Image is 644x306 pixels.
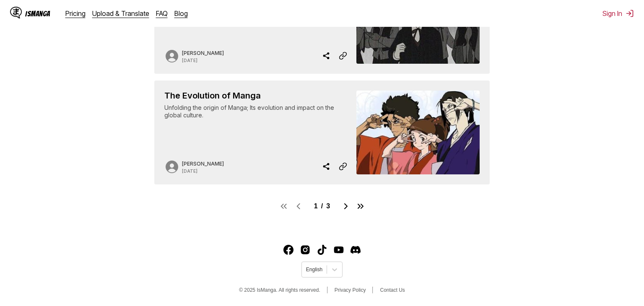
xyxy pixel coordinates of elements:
a: IsManga LogoIsManga [10,7,65,20]
img: IsManga Facebook [283,245,293,255]
img: Share blog [322,161,330,171]
span: © 2025 IsManga. All rights reserved. [239,287,320,293]
img: IsManga TikTok [317,245,327,255]
img: Author avatar [164,159,179,174]
a: FAQ [156,9,168,18]
span: 1 [314,202,318,210]
a: Privacy Policy [335,287,366,293]
span: 3 [326,202,330,210]
img: Copy Article Link [339,161,347,171]
img: Cover image for The Evolution of Manga [356,91,480,174]
div: Unfolding the origin of Manga; Its evolution and impact on the global culture. [164,104,350,141]
a: The Evolution of Manga [154,80,490,184]
h2: The Evolution of Manga [164,91,350,101]
img: Share blog [322,51,330,61]
div: IsManga [25,10,50,18]
p: Date published [182,58,224,63]
a: Instagram [300,245,310,255]
img: IsManga YouTube [334,245,344,255]
a: Pricing [65,9,86,18]
a: Contact Us [380,287,405,293]
a: Go to last page [355,198,366,215]
img: Copy Article Link [339,51,347,61]
a: Facebook [283,245,293,255]
p: Author [182,161,224,167]
button: Sign In [602,9,634,18]
p: Date published [182,169,224,174]
a: Discord [351,245,361,255]
img: IsManga Discord [351,245,361,255]
img: Author avatar [164,49,179,64]
input: Select language [306,267,307,272]
a: TikTok [317,245,327,255]
a: Go to next page [340,198,352,215]
img: IsManga Logo [10,7,22,18]
img: IsManga Instagram [300,245,310,255]
p: Author [182,50,224,56]
a: Blog [174,9,188,18]
img: Sign out [626,9,634,18]
a: Youtube [334,245,344,255]
a: Upload & Translate [92,9,149,18]
span: / [321,202,323,210]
